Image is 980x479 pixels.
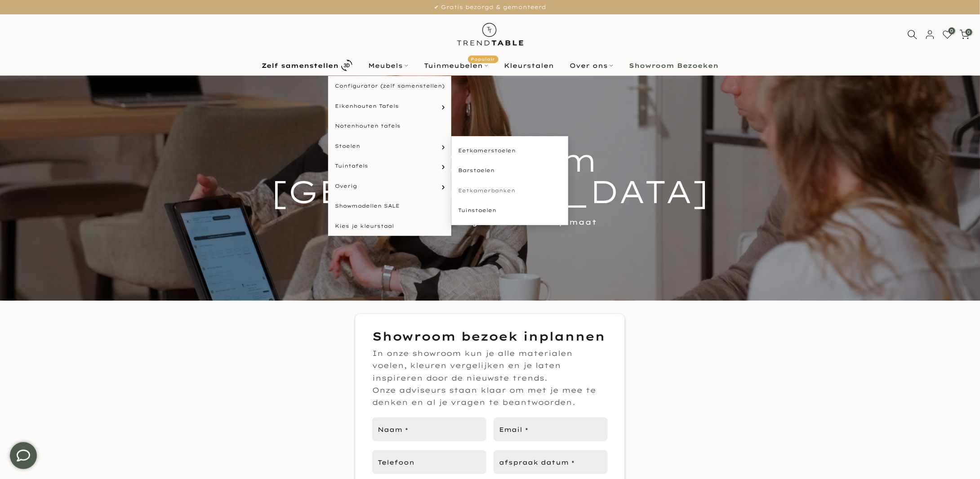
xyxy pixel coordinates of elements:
a: Tuinstoelen [451,200,568,221]
a: Showmodellen SALE [328,196,451,216]
a: Showroom Bezoeken [621,60,726,71]
img: trend-table [451,14,530,54]
a: Over ons [562,60,621,71]
span: Tuintafels [335,162,368,170]
a: Meubels [361,60,416,71]
span: Stoelen [335,142,360,150]
a: TuinmeubelenPopulair [416,60,496,71]
span: Eikenhouten Tafels [335,102,399,110]
a: 0 [960,30,970,40]
a: Kies je kleurstaal [328,216,451,236]
a: Zelf samenstellen [254,58,361,73]
b: Zelf samenstellen [262,62,339,69]
iframe: toggle-frame [1,433,46,478]
a: Configurator (zelf samenstellen) [328,76,451,96]
span: Populair [468,55,499,63]
a: Tuintafels [328,156,451,176]
span: 0 [949,27,955,34]
a: Overig [328,176,451,196]
b: Showroom Bezoeken [629,62,718,69]
a: Eetkamerbanken [451,181,568,201]
span: Overig [335,182,357,190]
a: Kleurstalen [496,60,562,71]
a: Barstoelen [451,160,568,181]
a: 0 [943,30,953,40]
a: Notenhouten tafels [328,116,451,136]
a: Eetkamerstoelen [451,141,568,161]
p: Onze adviseurs staan klaar om met je mee te denken en al je vragen te beantwoorden. [372,384,608,408]
a: Stoelen [328,136,451,156]
p: ✔ Gratis bezorgd & gemonteerd [11,2,969,12]
h3: Showroom bezoek inplannen [372,328,608,345]
p: In onze showroom kun je alle materialen voelen, kleuren vergelijken en je laten inspireren door d... [372,347,608,384]
a: Eikenhouten Tafels [328,96,451,116]
span: 0 [966,29,972,35]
